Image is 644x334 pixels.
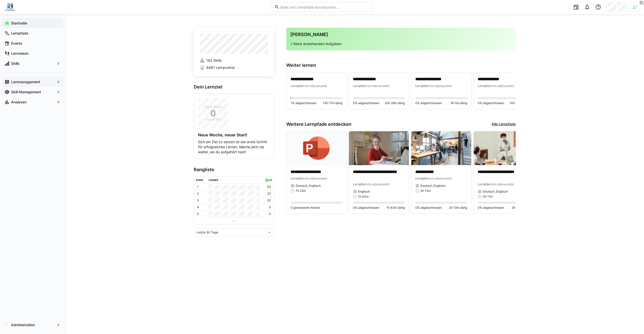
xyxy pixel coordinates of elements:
[194,167,274,172] h3: Rangliste
[269,205,271,209] p: 0
[415,176,428,180] span: Lernpfad
[478,84,491,88] span: Lernpfad
[474,131,534,165] img: image
[291,206,320,210] span: 0 gemeisterte Atome
[512,206,530,210] span: 3h 11m übrig
[420,184,446,188] span: Deutsch, Englisch
[198,132,270,137] h4: Neue Woche, neuer Start!
[206,58,222,63] span: 162 Skills
[428,84,451,88] span: von edyoucated
[478,101,504,105] span: 0% abgeschlossen
[353,206,379,210] span: 0% abgeschlossen
[349,131,409,165] img: image
[291,101,316,105] span: 1% abgeschlossen
[358,190,370,194] span: Englisch
[353,101,379,105] span: 0% abgeschlossen
[197,192,199,196] p: 2
[492,122,516,127] a: Alle Lernpfade
[366,84,389,88] span: von edyoucated
[491,182,514,186] span: von edyoucated
[296,184,321,188] span: Deutsch, Englisch
[269,212,271,216] p: 0
[353,182,366,186] span: Lernpfad
[291,176,304,180] span: Lernpfad
[491,84,514,88] span: von edyoucated
[415,206,442,210] span: 0% abgeschlossen
[197,198,199,202] p: 3
[420,189,431,193] span: 2h 13m
[386,206,405,210] span: 1h 43m übrig
[198,139,270,155] p: Sich ein Ziel zu setzen ist der erste Schritt für erfolgreiches Lernen. Mache jetzt da weiter, wo...
[197,185,198,189] p: 1
[415,84,428,88] span: Lernpfad
[200,58,268,63] a: 162 Skills
[267,198,271,202] p: 20
[353,84,366,88] span: Lernpfad
[269,178,272,181] div: LP
[366,182,389,186] span: von edyoucated
[304,176,327,180] span: von edyoucated
[286,122,351,127] h3: Weitere Lernpfade entdecken
[385,101,405,105] span: 20h 26m übrig
[290,41,512,46] p: √ Keine anstehenden Aufgaben
[510,101,530,105] span: 10h 56m übrig
[194,84,274,90] h3: Dein Lernziel
[323,101,342,105] span: 13h 17m übrig
[483,190,508,194] span: Deutsch, Englisch
[415,101,442,105] span: 0% abgeschlossen
[449,206,467,210] span: 2h 13m übrig
[197,212,199,216] p: 5
[196,178,203,181] div: Rang
[196,230,218,234] span: Letzte 30 Tage
[411,131,471,165] img: image
[451,101,467,105] span: 5h 5m übrig
[287,131,346,165] img: image
[197,205,199,209] p: 4
[206,65,235,70] span: 6461 Lernpunkte
[279,5,370,9] input: Skills und Lernpfade durchsuchen…
[209,178,218,181] div: Lerner
[291,84,304,88] span: Lernpfad
[296,189,306,193] span: 7h 22m
[358,195,369,199] span: 1h 43m
[483,195,493,199] span: 3h 11m
[290,32,512,37] h3: [PERSON_NAME]
[478,206,504,210] span: 0% abgeschlossen
[286,63,516,68] h3: Weiter lernen
[267,185,271,189] p: 43
[267,192,271,196] p: 23
[428,176,451,180] span: von edyoucated
[478,182,491,186] span: Lernpfad
[304,84,327,88] span: von edyoucated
